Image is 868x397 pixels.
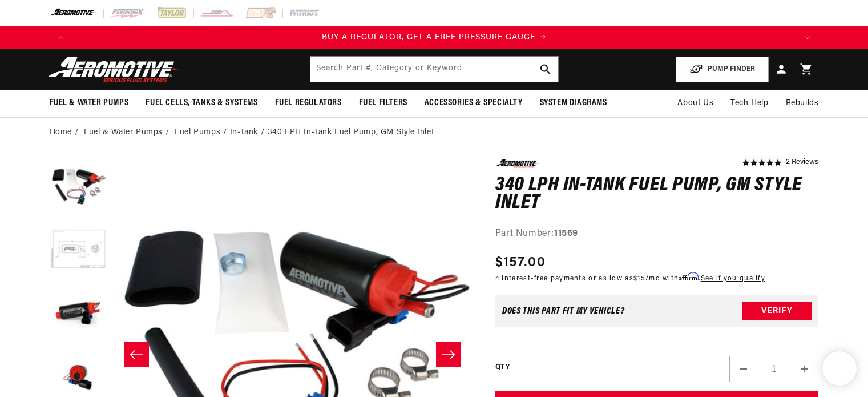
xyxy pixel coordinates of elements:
span: BUY A REGULATOR, GET A FREE PRESSURE GAUGE [322,33,535,42]
a: About Us [669,90,722,117]
summary: Accessories & Specialty [416,90,531,117]
li: In-Tank [230,126,268,139]
button: Load image 3 in gallery view [50,284,107,342]
a: 2 reviews [786,159,818,167]
span: Fuel Regulators [275,97,342,109]
summary: Rebuilds [777,90,827,117]
span: Affirm [679,272,699,281]
button: Slide right [436,342,461,367]
span: System Diagrams [540,97,607,109]
button: search button [533,57,558,82]
button: Load image 1 in gallery view [50,159,107,216]
nav: breadcrumbs [50,126,819,139]
button: PUMP FINDER [676,57,769,82]
button: Translation missing: en.sections.announcements.next_announcement [796,26,819,49]
a: Home [50,126,72,139]
button: Slide left [124,342,149,367]
li: 340 LPH In-Tank Fuel Pump, GM Style Inlet [268,126,434,139]
a: Fuel Pumps [175,126,220,139]
span: Fuel Filters [359,97,407,109]
span: $157.00 [495,252,546,273]
span: Tech Help [730,97,768,110]
slideshow-component: Translation missing: en.sections.announcements.announcement_bar [21,26,847,49]
h1: 340 LPH In-Tank Fuel Pump, GM Style Inlet [495,177,819,212]
summary: Fuel Cells, Tanks & Systems [137,90,266,117]
button: Verify [742,302,812,320]
button: Translation missing: en.sections.announcements.previous_announcement [50,26,72,49]
span: $15 [633,275,645,282]
label: QTY [495,363,510,372]
div: Part Number: [495,227,819,242]
input: Search by Part Number, Category or Keyword [310,57,558,82]
img: Aeromotive [45,56,188,83]
span: About Us [677,99,713,107]
summary: Fuel Regulators [267,90,350,117]
button: Load image 2 in gallery view [50,222,107,279]
span: Fuel Cells, Tanks & Systems [146,97,257,109]
div: 1 of 4 [72,31,796,44]
summary: Tech Help [722,90,777,117]
span: Accessories & Specialty [425,97,523,109]
div: Announcement [72,31,796,44]
div: Does This part fit My vehicle? [502,307,625,316]
summary: Fuel & Water Pumps [41,90,138,117]
p: 4 interest-free payments or as low as /mo with . [495,273,765,284]
a: Fuel & Water Pumps [84,126,163,139]
a: See if you qualify - Learn more about Affirm Financing (opens in modal) [701,275,765,282]
strong: 11569 [554,229,578,238]
span: Rebuilds [786,97,819,110]
summary: System Diagrams [531,90,616,117]
a: BUY A REGULATOR, GET A FREE PRESSURE GAUGE [72,31,796,44]
span: Fuel & Water Pumps [50,97,129,109]
summary: Fuel Filters [350,90,416,117]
